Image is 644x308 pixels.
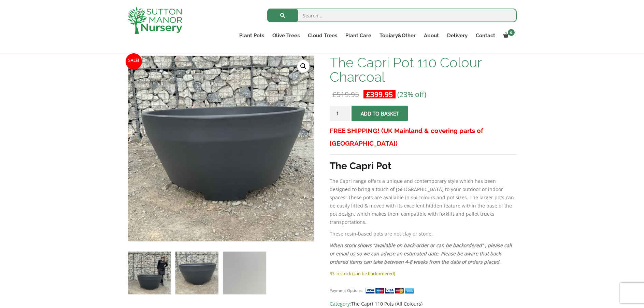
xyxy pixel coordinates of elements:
[366,90,370,99] span: £
[128,7,182,34] img: logo
[330,300,516,308] span: Category:
[268,31,304,40] a: Olive Trees
[397,90,426,99] span: (23% off)
[508,29,515,36] span: 0
[365,287,416,294] img: payment supported
[375,31,420,40] a: Topiary&Other
[443,31,472,40] a: Delivery
[304,31,341,40] a: Cloud Trees
[330,288,363,293] small: Payment Options:
[352,106,408,121] button: Add to basket
[330,124,516,150] h3: FREE SHIPPING! (UK Mainland & covering parts of [GEOGRAPHIC_DATA])
[499,31,517,40] a: 0
[175,252,218,294] img: The Capri Pot 110 Colour Charcoal - Image 2
[341,31,375,40] a: Plant Care
[330,269,516,278] p: 33 in stock (can be backordered)
[223,252,266,294] img: The Capri Pot 110 Colour Charcoal - Image 3
[128,252,171,294] img: The Capri Pot 110 Colour Charcoal
[330,160,391,172] strong: The Capri Pot
[330,230,516,238] p: These resin-based pots are not clay or stone.
[351,300,423,307] a: The Capri 110 Pots (All Colours)
[330,106,350,121] input: Product quantity
[330,177,516,226] p: The Capri range offers a unique and contemporary style which has been designed to bring a touch o...
[332,90,337,99] span: £
[297,60,310,72] a: View full-screen image gallery
[330,55,516,84] h1: The Capri Pot 110 Colour Charcoal
[235,31,268,40] a: Plant Pots
[472,31,499,40] a: Contact
[332,90,359,99] bdi: 519.95
[126,53,142,70] span: Sale!
[267,9,517,22] input: Search...
[420,31,443,40] a: About
[330,242,512,265] em: When stock shows “available on back-order or can be backordered” , please call or email us so we ...
[366,90,393,99] bdi: 399.95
